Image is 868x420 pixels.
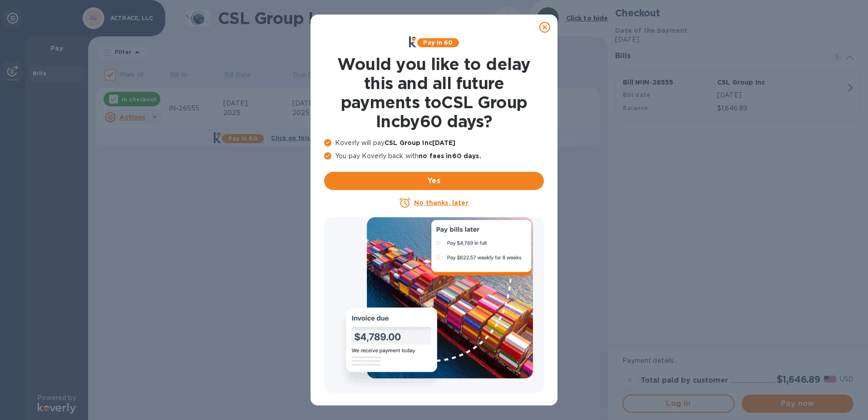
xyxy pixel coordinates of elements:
span: Yes [331,175,537,186]
p: Koverly will pay [324,138,544,148]
h1: Would you like to delay this and all future payments to CSL Group Inc by 60 days ? [324,55,544,131]
p: You pay Koverly back with [324,151,544,161]
button: Yes [324,172,544,190]
b: no fees in 60 days . [419,152,481,160]
u: No thanks, later [414,199,468,206]
b: CSL Group Inc [DATE] [385,139,456,146]
b: Pay in 60 [423,39,453,46]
